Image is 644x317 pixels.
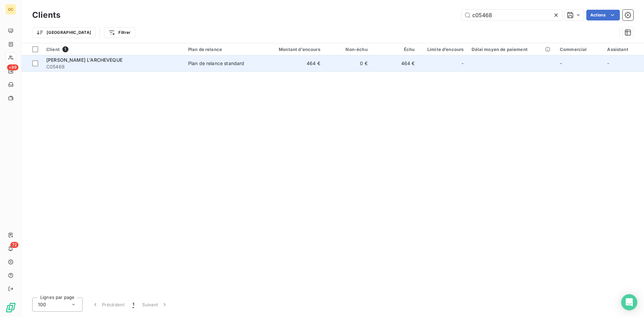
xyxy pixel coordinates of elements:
div: Échu [376,47,415,52]
img: Logo LeanPay [5,302,16,313]
div: Commercial [560,47,599,52]
span: 72 [10,242,18,248]
button: Actions [586,10,620,20]
span: - [560,60,562,66]
div: Plan de relance standard [188,60,245,67]
span: - [607,60,609,66]
div: Open Intercom Messenger [621,294,637,310]
div: GC [5,4,16,15]
span: +99 [7,64,18,70]
td: 464 € [261,55,324,71]
span: - [462,60,464,67]
button: Précédent [88,298,128,312]
input: Rechercher [462,10,562,20]
button: Suivant [138,298,172,312]
div: Limite d’encours [423,47,464,52]
button: [GEOGRAPHIC_DATA] [32,27,96,38]
h3: Clients [32,9,60,21]
button: 1 [128,298,138,312]
div: Montant d'encours [265,47,320,52]
span: 1 [62,46,68,52]
span: 100 [38,301,46,308]
span: C05468 [46,63,180,70]
div: Délai moyen de paiement [472,47,552,52]
div: Non-échu [328,47,368,52]
td: 0 € [324,55,372,71]
span: Client [46,47,60,52]
button: Filtrer [104,27,135,38]
span: 1 [132,301,134,308]
div: Assistant [607,47,640,52]
span: [PERSON_NAME] L'ARCHEVEQUE [46,57,122,63]
div: Plan de relance [188,47,257,52]
td: 464 € [372,55,419,71]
